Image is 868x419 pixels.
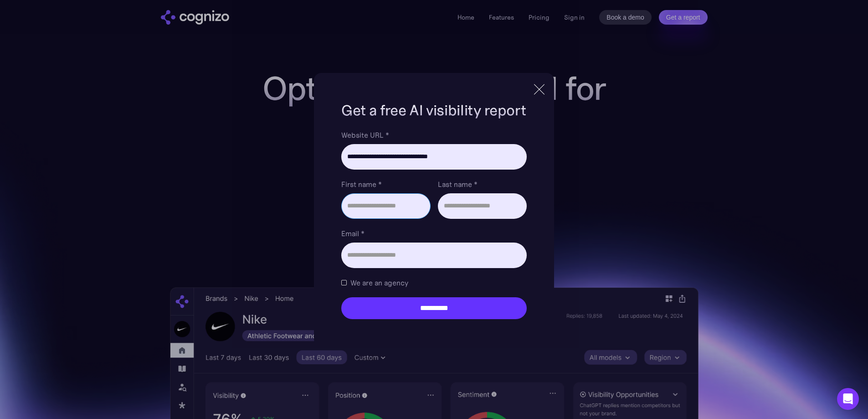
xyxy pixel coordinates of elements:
[341,179,430,190] label: First name *
[341,100,526,120] h1: Get a free AI visibility report
[341,129,526,140] label: Website URL *
[341,228,526,239] label: Email *
[837,388,859,410] div: Open Intercom Messenger
[438,179,527,190] label: Last name *
[350,277,408,288] span: We are an agency
[341,129,526,319] form: Brand Report Form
